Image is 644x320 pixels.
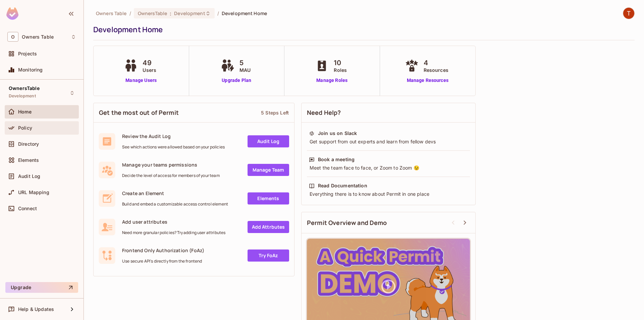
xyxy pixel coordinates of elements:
[239,66,251,74] span: MAU
[18,67,43,73] span: Monitoring
[334,66,347,74] span: Roles
[248,164,289,176] a: Manage Team
[5,282,78,293] button: Upgrade
[334,58,347,68] span: 10
[18,125,32,131] span: Policy
[318,182,367,189] div: Read Documentation
[122,247,204,254] span: Frontend Only Authorization (FoAz)
[18,307,54,312] span: Help & Updates
[143,58,156,68] span: 49
[248,192,289,204] a: Elements
[143,66,156,74] span: Users
[7,32,18,42] span: O
[122,77,160,84] a: Manage Users
[217,10,219,16] li: /
[309,165,468,171] div: Meet the team face to face, or Zoom to Zoom 😉
[122,162,220,168] span: Manage your teams permissions
[307,219,387,227] span: Permit Overview and Demo
[309,138,468,145] div: Get support from out experts and learn from fellow devs
[309,191,468,197] div: Everything there is to know about Permit in one place
[18,141,39,147] span: Directory
[138,10,167,16] span: OwnersTable
[623,8,634,19] img: TableSteaks Development
[318,156,355,163] div: Book a meeting
[314,77,350,84] a: Manage Roles
[122,133,225,139] span: Review the Audit Log
[99,108,179,117] span: Get the most out of Permit
[248,135,289,147] a: Audit Log
[248,249,289,262] a: Try FoAz
[18,206,37,211] span: Connect
[122,173,220,178] span: Decide the level of access for members of your team
[6,7,18,20] img: SReyMgAAAABJRU5ErkJggg==
[18,157,39,163] span: Elements
[22,34,54,40] span: Workspace: Owners Table
[318,130,357,137] div: Join us on Slack
[122,219,225,225] span: Add user attributes
[18,174,40,179] span: Audit Log
[424,58,448,68] span: 4
[222,10,267,16] span: Development Home
[261,109,289,116] div: 5 Steps Left
[18,109,32,115] span: Home
[18,190,49,195] span: URL Mapping
[129,10,131,16] li: /
[307,108,341,117] span: Need Help?
[122,230,225,235] span: Need more granular policies? Try adding user attributes
[122,259,204,264] span: Use secure API's directly from the frontend
[122,144,225,150] span: See which actions were allowed based on your policies
[239,58,251,68] span: 5
[9,86,40,91] span: OwnersTable
[404,77,452,84] a: Manage Resources
[174,10,205,16] span: Development
[424,66,448,74] span: Resources
[248,221,289,233] a: Add Attrbutes
[18,51,37,56] span: Projects
[219,77,254,84] a: Upgrade Plan
[93,25,631,35] div: Development Home
[96,10,127,16] span: the active workspace
[9,93,36,99] span: Development
[169,11,172,16] span: :
[122,190,228,196] span: Create an Element
[122,201,228,207] span: Build and embed a customizable access control element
